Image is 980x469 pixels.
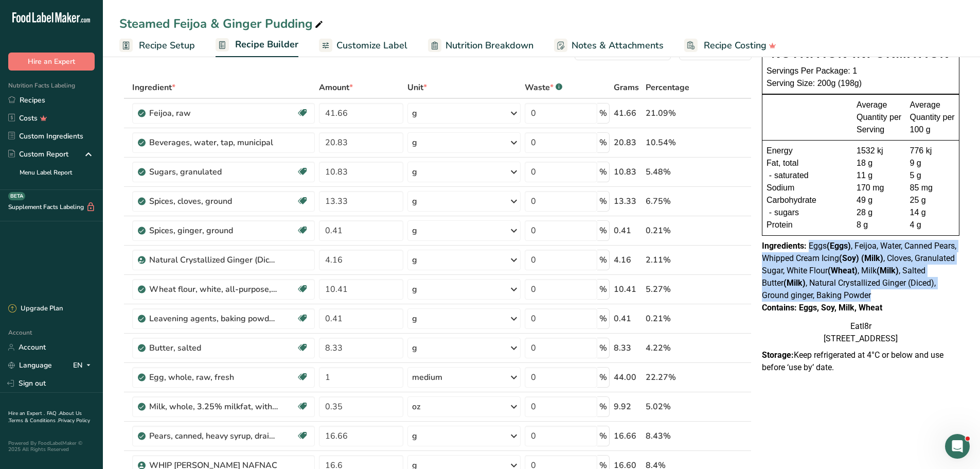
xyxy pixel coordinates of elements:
[646,166,703,178] div: 5.48%
[857,169,902,182] div: 11 g
[646,371,703,384] div: 22.27%
[119,14,325,33] div: Steamed Feijoa & Ginger Pudding
[149,254,278,266] div: Natural Crystallized Ginger (Diced)
[149,312,278,325] div: Leavening agents, baking powder, low-sodium
[319,34,407,57] a: Customize Label
[614,430,642,442] div: 16.66
[572,39,664,53] span: Notes & Attachments
[614,254,642,266] div: 4.16
[58,417,90,424] a: Privacy Policy
[828,266,858,275] b: (Wheat)
[762,302,959,314] div: Contains: Eggs, Soy, Milk, Wheat
[877,266,899,275] b: (Milk)
[646,312,703,325] div: 0.21%
[149,283,278,296] div: Wheat flour, white, all-purpose, unenriched
[767,77,955,90] div: Serving Size: 200g (198g)
[216,33,298,58] a: Recipe Builder
[8,304,63,314] div: Upgrade Plan
[762,241,807,251] span: Ingredients:
[614,371,642,384] div: 44.00
[827,241,851,251] b: (Eggs)
[857,157,902,169] div: 18 g
[762,349,959,374] p: Keep refrigerated at 4°C or below and use before ‘use by’ date.
[412,401,420,413] div: oz
[412,107,417,119] div: g
[910,157,955,169] div: 9 g
[428,34,533,57] a: Nutrition Breakdown
[910,182,955,194] div: 85 mg
[412,430,417,442] div: g
[8,356,52,374] a: Language
[149,401,278,413] div: Milk, whole, 3.25% milkfat, without added vitamin A and [MEDICAL_DATA]
[614,283,642,296] div: 10.41
[767,145,793,157] span: Energy
[446,39,533,53] span: Nutrition Breakdown
[235,38,298,51] span: Recipe Builder
[774,206,799,219] span: sugars
[857,194,902,206] div: 49 g
[614,166,642,178] div: 10.83
[412,195,417,207] div: g
[767,206,774,219] div: -
[646,136,703,149] div: 10.54%
[646,254,703,266] div: 2.11%
[412,312,417,325] div: g
[614,401,642,413] div: 9.92
[139,39,195,53] span: Recipe Setup
[336,39,407,53] span: Customize Label
[614,107,642,119] div: 41.66
[149,166,278,178] div: Sugars, granulated
[8,149,68,160] div: Custom Report
[8,53,95,71] button: Hire an Expert
[767,182,794,194] span: Sodium
[614,224,642,237] div: 0.41
[407,81,427,94] span: Unit
[646,430,703,442] div: 8.43%
[857,219,902,231] div: 8 g
[554,34,664,57] a: Notes & Attachments
[767,219,793,231] span: Protein
[614,81,639,94] span: Grams
[412,254,417,266] div: g
[646,81,689,94] span: Percentage
[767,169,774,182] div: -
[8,440,95,453] div: Powered By FoodLabelMaker © 2025 All Rights Reserved
[861,253,883,263] b: (Milk)
[910,145,955,157] div: 776 kj
[762,320,959,345] div: Eatl8r [STREET_ADDRESS]
[774,169,809,182] span: saturated
[614,195,642,207] div: 13.33
[767,194,816,206] span: Carbohydrate
[646,342,703,354] div: 4.22%
[149,430,278,442] div: Pears, canned, heavy syrup, drained
[910,206,955,219] div: 14 g
[857,99,902,136] div: Average Quantity per Serving
[73,359,95,372] div: EN
[945,434,970,459] iframe: Intercom live chat
[149,342,278,354] div: Butter, salted
[149,371,278,384] div: Egg, whole, raw, fresh
[783,278,806,288] b: (Milk)
[119,34,195,57] a: Recipe Setup
[149,136,278,149] div: Beverages, water, tap, municipal
[646,224,703,237] div: 0.21%
[8,192,25,200] div: BETA
[8,410,45,417] a: Hire an Expert .
[857,182,902,194] div: 170 mg
[132,81,175,94] span: Ingredient
[646,283,703,296] div: 5.27%
[47,410,59,417] a: FAQ .
[412,224,417,237] div: g
[704,39,767,53] span: Recipe Costing
[412,166,417,178] div: g
[412,342,417,354] div: g
[8,410,82,424] a: About Us .
[646,195,703,207] div: 6.75%
[149,107,278,119] div: Feijoa, raw
[762,350,794,360] strong: Storage:
[762,241,956,300] span: Eggs , Feijoa, Water, Canned Pears, Whipped Cream Icing , Cloves, Granulated Sugar, White Flour ,...
[9,417,58,424] a: Terms & Conditions .
[910,219,955,231] div: 4 g
[614,342,642,354] div: 8.33
[646,401,703,413] div: 5.02%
